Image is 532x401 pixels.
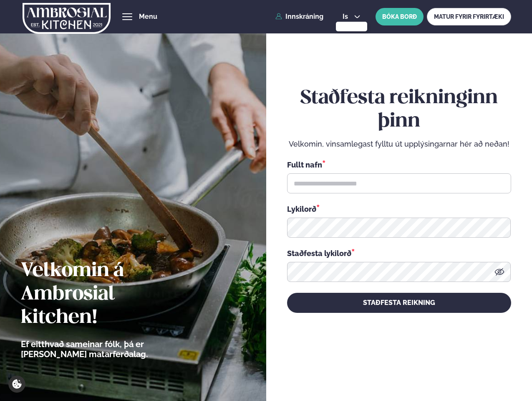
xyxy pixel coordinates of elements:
[287,248,511,259] div: Staðfesta lykilorð
[343,13,350,20] span: is
[8,376,25,393] a: Cookie settings
[275,13,323,20] a: Innskráning
[427,8,511,25] a: MATUR FYRIR FYRIRTÆKI
[21,259,194,330] h2: Velkomin á Ambrosial kitchen!
[376,8,424,25] button: BÓKA BORÐ
[287,203,511,214] div: Lykilorð
[336,13,367,20] button: is
[287,293,511,313] button: STAÐFESTA REIKNING
[287,139,511,149] p: Velkomin, vinsamlegast fylltu út upplýsingarnar hér að neðan!
[21,339,194,359] p: Ef eitthvað sameinar fólk, þá er [PERSON_NAME] matarferðalag.
[287,86,511,133] h2: Staðfesta reikninginn þinn
[122,12,132,22] button: hamburger
[287,159,511,170] div: Fullt nafn
[23,1,111,36] img: logo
